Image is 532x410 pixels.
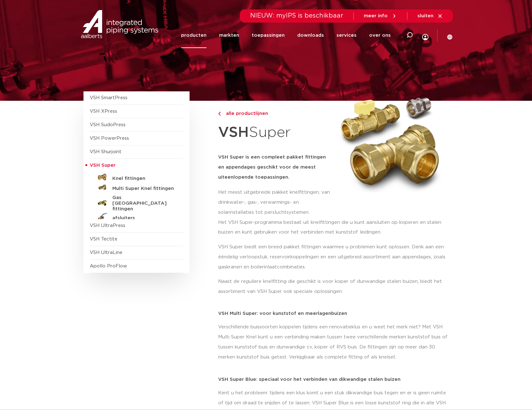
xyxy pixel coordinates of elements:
[297,23,324,48] a: downloads
[218,377,449,382] p: VSH Super Blue: speciaal voor het verbinden van dikwandige stalen buizen
[417,13,443,19] a: sluiten
[218,322,449,362] p: Verschillende buissoorten koppelen tijdens een renovatieklus en u weet het merk niet? Met VSH Mul...
[219,23,239,48] a: markten
[218,187,332,218] p: Het meest uitgebreide pakket knelfittingen, van drinkwater-, gas-, verwarmings- en solarinstallat...
[218,121,332,145] h1: Super
[112,215,175,221] h5: afsluiters
[218,125,249,140] strong: VSH
[90,250,122,255] a: VSH UltraLine
[364,13,388,18] span: meer info
[112,186,175,192] h5: Multi Super Knel fittingen
[90,223,125,228] a: VSH UltraPress
[112,195,175,212] h5: Gas [GEOGRAPHIC_DATA] fittingen
[222,111,268,116] span: alle productlijnen
[181,23,391,48] nav: Menu
[90,172,183,182] a: Knel fittingen
[218,242,449,272] p: VSH Super biedt een breed pakket fittingen waarmee u problemen kunt oplossen. Denk aan een ééndel...
[250,13,343,19] span: NIEUW: myIPS is beschikbaar
[90,212,183,222] a: afsluiters
[90,182,183,192] a: Multi Super Knel fittingen
[364,13,397,19] a: meer info
[218,110,332,117] a: alle productlijnen
[90,95,127,100] a: VSH SmartPress
[90,149,121,154] a: VSH Shurjoint
[90,136,129,141] a: VSH PowerPress
[90,163,116,168] span: VSH Super
[90,109,117,114] a: VSH XPress
[369,23,391,48] a: over ons
[90,264,127,268] a: Apollo ProFlow
[422,21,428,50] div: my IPS
[417,13,433,18] span: sluiten
[218,277,449,297] p: Naast de reguliere knelfitting die geschikt is voor koper of dunwandige stalen buizen, biedt het ...
[218,311,449,316] p: VSH Multi Super: voor kunststof en meerlagenbuizen
[112,176,175,181] h5: Knel fittingen
[218,218,449,238] p: Het VSH Super-programma bestaat uit knelfittingen die u kunt aansluiten op koperen en stalen buiz...
[90,192,183,212] a: Gas [GEOGRAPHIC_DATA] fittingen
[336,23,357,48] a: services
[90,237,117,241] a: VSH Tectite
[218,112,221,116] img: chevron-right.svg
[181,23,207,48] a: producten
[90,122,126,127] a: VSH SudoPress
[252,23,285,48] a: toepassingen
[218,152,332,182] h5: VSH Super is een compleet pakket fittingen en appendages geschikt voor de meest uiteenlopende toe...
